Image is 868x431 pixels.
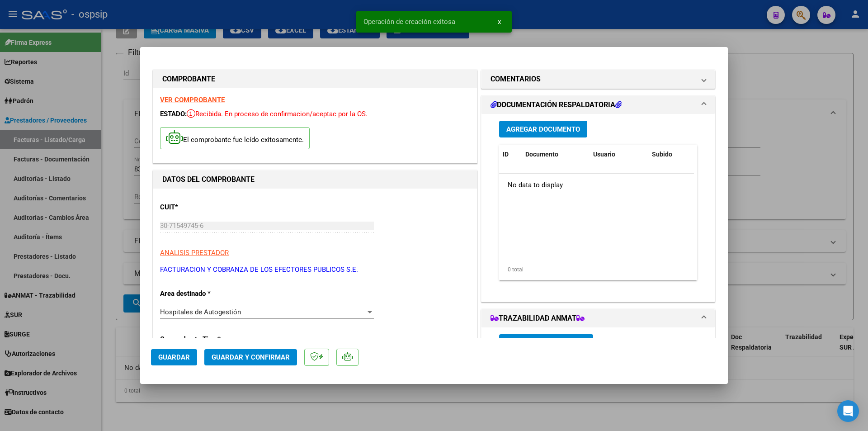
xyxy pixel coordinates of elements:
[503,151,509,158] span: ID
[160,249,229,257] span: ANALISIS PRESTADOR
[499,121,587,137] button: Agregar Documento
[499,258,697,281] div: 0 total
[491,99,622,110] h1: DOCUMENTACIÓN RESPALDATORIA
[160,289,253,299] p: Area destinado *
[499,334,593,351] button: Agregar Trazabilidad
[481,96,715,114] mat-expansion-panel-header: DOCUMENTACIÓN RESPALDATORIA
[498,18,501,26] span: x
[187,110,368,118] span: Recibida. En proceso de confirmacion/aceptac por la OS.
[590,145,648,164] datatable-header-cell: Usuario
[522,145,590,164] datatable-header-cell: Documento
[481,309,715,327] mat-expansion-panel-header: TRAZABILIDAD ANMAT
[162,175,255,184] strong: DATOS DEL COMPROBANTE
[160,110,187,118] span: ESTADO:
[160,308,241,316] span: Hospitales de Autogestión
[204,349,297,365] button: Guardar y Confirmar
[212,353,290,361] span: Guardar y Confirmar
[593,151,615,158] span: Usuario
[160,334,253,345] p: Comprobante Tipo *
[158,353,190,361] span: Guardar
[151,349,197,365] button: Guardar
[693,145,739,164] datatable-header-cell: Acción
[481,114,715,302] div: DOCUMENTACIÓN RESPALDATORIA
[499,145,522,164] datatable-header-cell: ID
[363,17,455,26] span: Operación de creación exitosa
[652,151,672,158] span: Subido
[491,14,508,30] button: x
[525,151,558,158] span: Documento
[499,174,694,196] div: No data to display
[162,75,215,83] strong: COMPROBANTE
[648,145,693,164] datatable-header-cell: Subido
[491,313,585,324] h1: TRAZABILIDAD ANMAT
[837,400,859,422] div: Open Intercom Messenger
[160,127,310,149] p: El comprobante fue leído exitosamente.
[481,70,715,88] mat-expansion-panel-header: COMENTARIOS
[160,96,225,104] a: VER COMPROBANTE
[506,125,580,133] span: Agregar Documento
[160,265,470,275] p: FACTURACION Y COBRANZA DE LOS EFECTORES PUBLICOS S.E.
[160,202,253,213] p: CUIT
[491,74,541,85] h1: COMENTARIOS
